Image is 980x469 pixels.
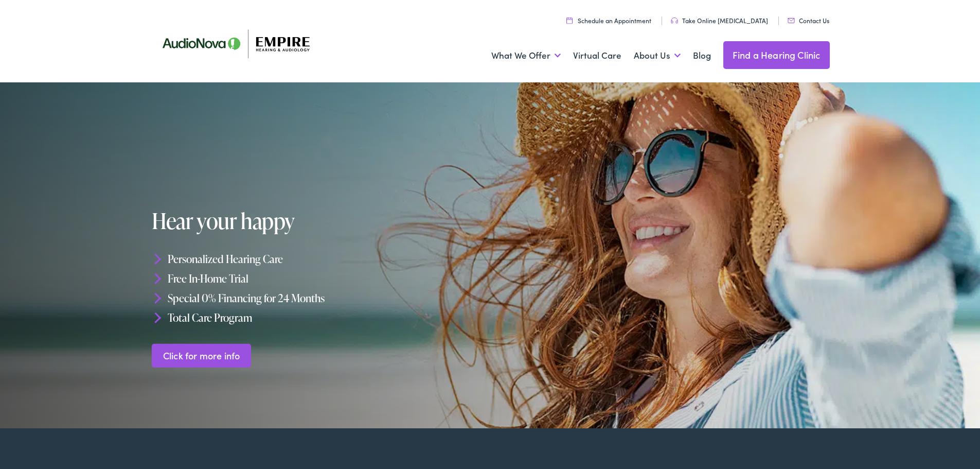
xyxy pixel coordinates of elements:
[671,16,768,25] a: Take Online [MEDICAL_DATA]
[723,41,830,69] a: Find a Hearing Clinic
[573,37,621,75] a: Virtual Care
[152,269,495,288] li: Free In-Home Trial
[788,16,829,25] a: Contact Us
[491,37,561,75] a: What We Offer
[788,18,795,23] img: utility icon
[566,16,651,25] a: Schedule an Appointment
[152,307,495,327] li: Total Care Program
[152,209,465,233] h1: Hear your happy
[152,249,495,269] li: Personalized Hearing Care
[693,37,711,75] a: Blog
[671,18,678,24] img: utility icon
[152,343,251,368] a: Click for more info
[152,288,495,308] li: Special 0% Financing for 24 Months
[634,37,681,75] a: About Us
[566,17,573,24] img: utility icon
